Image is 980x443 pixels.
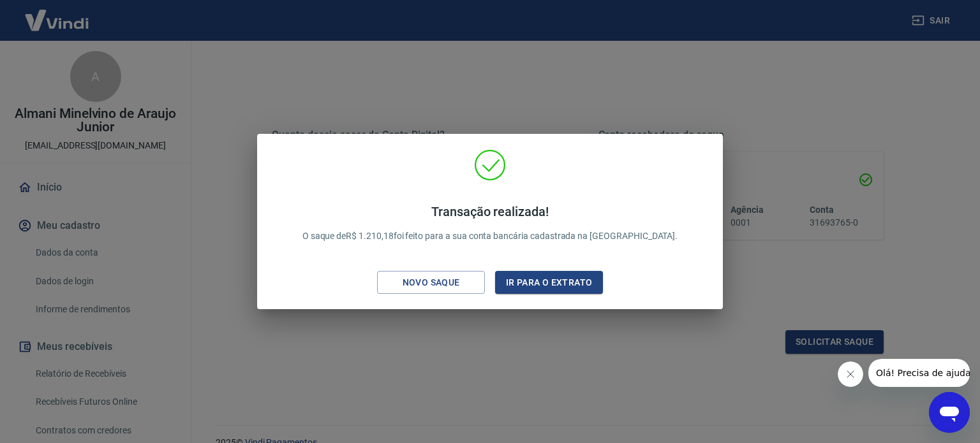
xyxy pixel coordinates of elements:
[838,361,863,387] iframe: Fechar mensagem
[868,359,970,387] iframe: Mensagem da empresa
[387,275,475,291] div: Novo saque
[302,204,678,243] p: O saque de R$ 1.210,18 foi feito para a sua conta bancária cadastrada na [GEOGRAPHIC_DATA].
[377,271,485,294] button: Novo saque
[302,204,678,219] h4: Transação realizada!
[495,271,603,294] button: Ir para o extrato
[8,9,107,19] span: Olá! Precisa de ajuda?
[929,392,970,433] iframe: Botão para abrir a janela de mensagens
